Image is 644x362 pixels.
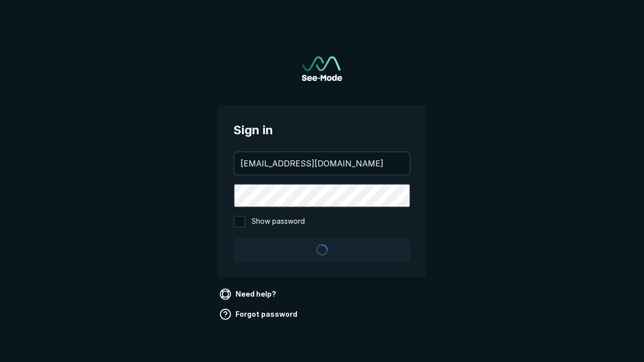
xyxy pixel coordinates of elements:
img: See-Mode Logo [302,56,342,81]
span: Show password [252,216,305,228]
span: Sign in [233,121,411,139]
a: Go to sign in [302,56,342,81]
input: your@email.com [234,152,410,174]
a: Need help? [217,286,280,302]
a: Forgot password [217,306,301,322]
